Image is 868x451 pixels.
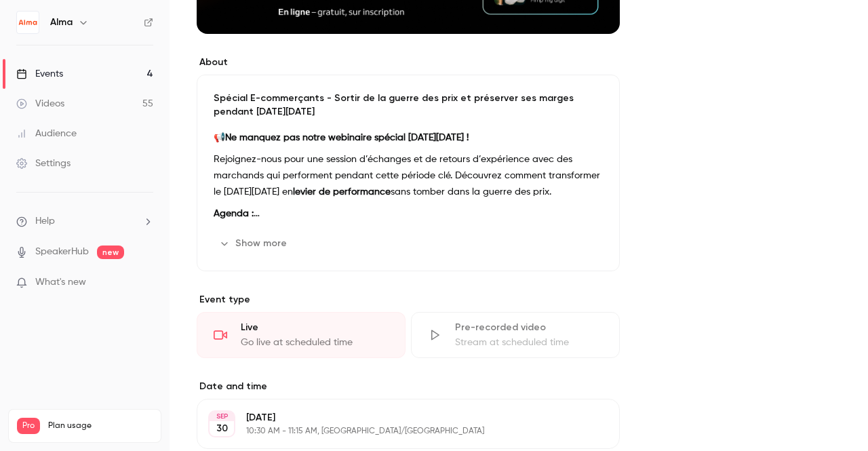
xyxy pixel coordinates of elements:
span: What's new [35,275,86,290]
span: new [97,246,124,259]
img: Alma [17,12,39,33]
div: Go live at scheduled time [241,336,389,349]
p: Event type [197,293,620,307]
strong: Ne manquez pas notre webinaire spécial [DATE][DATE] ! [225,133,469,142]
span: Pro [17,418,40,434]
label: About [197,56,620,69]
div: Pre-recorded video [455,321,603,334]
span: Help [35,214,55,229]
button: Show more [214,233,295,254]
strong: Agenda : [214,209,260,218]
div: Audience [16,127,77,140]
div: Stream at scheduled time [455,336,603,349]
p: [DATE] [246,411,548,425]
p: Spécial E-commerçants - Sortir de la guerre des prix et préserver ses marges pendant [DATE][DATE] [214,92,603,119]
strong: levier de performance [293,187,391,197]
div: SEP [210,412,234,421]
label: Date and time [197,380,620,393]
span: Plan usage [48,420,153,431]
iframe: Noticeable Trigger [137,277,153,289]
div: Videos [16,97,64,111]
p: 10:30 AM - 11:15 AM, [GEOGRAPHIC_DATA]/[GEOGRAPHIC_DATA] [246,426,548,437]
div: Live [241,321,389,334]
li: help-dropdown-opener [16,214,153,229]
p: 📢 [214,130,603,146]
div: Settings [16,157,71,170]
div: Pre-recorded videoStream at scheduled time [411,312,620,358]
p: 30 [216,422,228,435]
p: Rejoignez-nous pour une session d’échanges et de retours d’expérience avec des marchands qui perf... [214,151,603,200]
div: LiveGo live at scheduled time [197,312,406,358]
h6: Alma [50,16,73,29]
div: Events [16,67,63,81]
a: SpeakerHub [35,245,89,259]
